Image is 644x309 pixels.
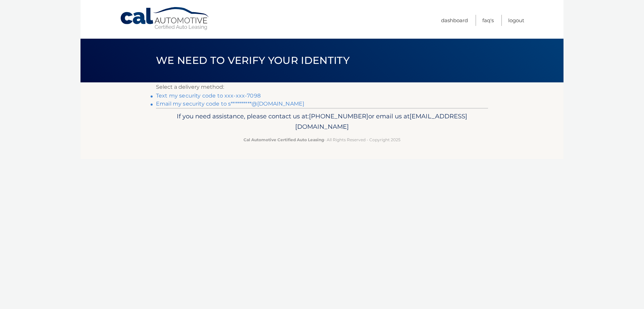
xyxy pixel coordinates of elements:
a: Cal Automotive [120,7,210,31]
span: [PHONE_NUMBER] [309,112,368,120]
p: - All Rights Reserved - Copyright 2025 [160,136,484,143]
p: If you need assistance, please contact us at: or email us at [160,111,484,132]
strong: Cal Automotive Certified Auto Leasing [244,137,324,142]
a: Logout [508,15,524,26]
a: FAQ's [482,15,494,26]
span: We need to verify your identity [156,54,350,67]
a: Text my security code to xxx-xxx-7098 [156,92,261,99]
a: Email my security code to s**********@[DOMAIN_NAME] [156,101,304,107]
p: Select a delivery method: [156,82,488,92]
a: Dashboard [441,15,468,26]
